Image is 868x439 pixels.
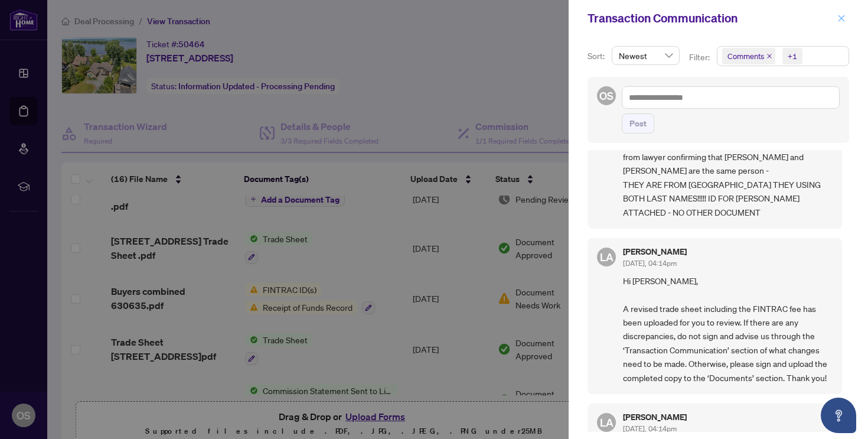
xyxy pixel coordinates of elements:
[622,113,654,134] button: Post
[837,14,846,22] span: close
[623,424,677,433] span: [DATE], 04:14pm
[727,50,764,62] span: Comments
[623,413,687,421] h5: [PERSON_NAME]
[623,259,677,268] span: [DATE], 04:14pm
[599,87,614,104] span: OS
[722,48,775,64] span: Comments
[821,398,856,433] button: Open asap
[623,274,833,385] span: Hi [PERSON_NAME], A revised trade sheet including the FINTRAC fee has been uploaded for you to re...
[766,53,772,59] span: close
[689,51,712,64] p: Filter:
[619,47,673,64] span: Newest
[600,414,614,431] span: LA
[588,50,607,63] p: Sort:
[623,95,833,219] span: COMPLIANCE - FINTRAC ID for [PERSON_NAME]- client last name is [PERSON_NAME] but the documents ha...
[623,248,687,256] h5: [PERSON_NAME]
[588,9,834,27] div: Transaction Communication
[788,50,797,62] div: +1
[600,249,614,265] span: LA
